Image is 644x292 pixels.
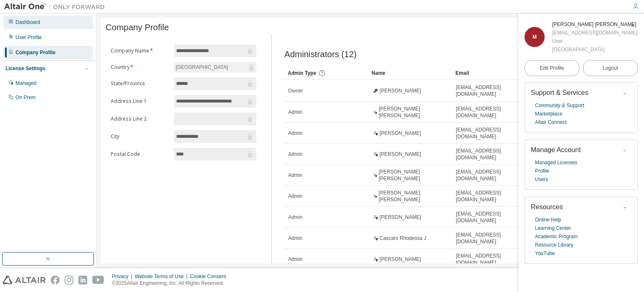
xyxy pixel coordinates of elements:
[456,253,532,266] span: [EMAIL_ADDRESS][DOMAIN_NAME]
[456,168,532,182] span: [EMAIL_ADDRESS][DOMAIN_NAME]
[531,203,563,210] span: Resources
[552,37,637,45] div: User
[535,110,562,118] a: Marketplace
[379,87,421,94] span: [PERSON_NAME]
[288,151,302,158] span: Admin
[288,70,316,76] span: Admin Type
[456,189,532,203] span: [EMAIL_ADDRESS][DOMAIN_NAME]
[455,66,532,80] div: Email
[456,105,532,119] span: [EMAIL_ADDRESS][DOMAIN_NAME]
[92,276,104,284] img: youtube.svg
[456,126,532,140] span: [EMAIL_ADDRESS][DOMAIN_NAME]
[535,216,561,224] a: Online Help
[379,214,421,221] span: [PERSON_NAME]
[379,189,448,203] span: [PERSON_NAME]. [PERSON_NAME]
[532,34,537,40] span: M
[552,29,637,37] div: [EMAIL_ADDRESS][DOMAIN_NAME]
[16,49,55,56] div: Company Profile
[552,20,637,29] div: Mark Kevin Jay Luna
[288,109,302,116] span: Admin
[3,276,46,284] img: altair_logo.svg
[112,273,135,280] div: Privacy
[288,130,302,137] span: Admin
[112,280,231,287] p: © 2025 Altair Engineering, Inc. All Rights Reserved.
[111,64,169,71] label: Country
[456,84,532,97] span: [EMAIL_ADDRESS][DOMAIN_NAME]
[535,224,571,232] a: Learning Center
[379,168,448,182] span: [PERSON_NAME] [PERSON_NAME]
[288,87,303,94] span: Owner
[111,98,169,105] label: Address Line 1
[379,256,421,263] span: [PERSON_NAME]
[111,80,169,87] label: State/Province
[525,60,579,76] a: Edit Profile
[288,172,302,179] span: Admin
[456,231,532,245] span: [EMAIL_ADDRESS][DOMAIN_NAME]
[288,256,302,263] span: Admin
[5,65,45,72] div: License Settings
[535,118,566,126] a: Altair Connect
[135,273,190,280] div: Website Terms of Use
[174,62,256,72] div: [GEOGRAPHIC_DATA]
[111,47,169,54] label: Company Name
[106,23,169,32] span: Company Profile
[111,151,169,158] label: Postal Code
[583,60,638,76] button: Logout
[535,232,578,241] a: Academic Program
[371,66,449,80] div: Name
[535,175,548,184] a: Users
[65,276,73,284] img: instagram.svg
[288,235,302,242] span: Admin
[535,249,555,258] a: YouTube
[16,34,42,41] div: User Profile
[535,167,549,175] a: Profile
[78,276,87,284] img: linkedin.svg
[552,45,637,54] div: [GEOGRAPHIC_DATA]
[535,101,584,110] a: Community & Support
[16,19,40,26] div: Dashboard
[531,89,588,96] span: Support & Services
[190,273,231,280] div: Cookie Consent
[379,130,421,137] span: [PERSON_NAME]
[4,3,109,11] img: Altair One
[16,80,36,87] div: Managed
[602,64,618,72] span: Logout
[535,158,577,167] a: Managed Licenses
[288,193,302,200] span: Admin
[16,94,36,101] div: On Prem
[456,210,532,224] span: [EMAIL_ADDRESS][DOMAIN_NAME]
[111,116,169,122] label: Address Line 2
[379,235,426,242] span: Cascaro Rhodessa J
[51,276,60,284] img: facebook.svg
[456,147,532,161] span: [EMAIL_ADDRESS][DOMAIN_NAME]
[288,214,302,221] span: Admin
[174,63,229,72] div: [GEOGRAPHIC_DATA]
[284,50,356,59] span: Administrators (12)
[111,133,169,140] label: City
[379,105,448,119] span: [PERSON_NAME] [PERSON_NAME]
[379,151,421,158] span: [PERSON_NAME]
[540,65,564,71] span: Edit Profile
[535,241,573,249] a: Resource Library
[531,146,581,153] span: Manage Account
